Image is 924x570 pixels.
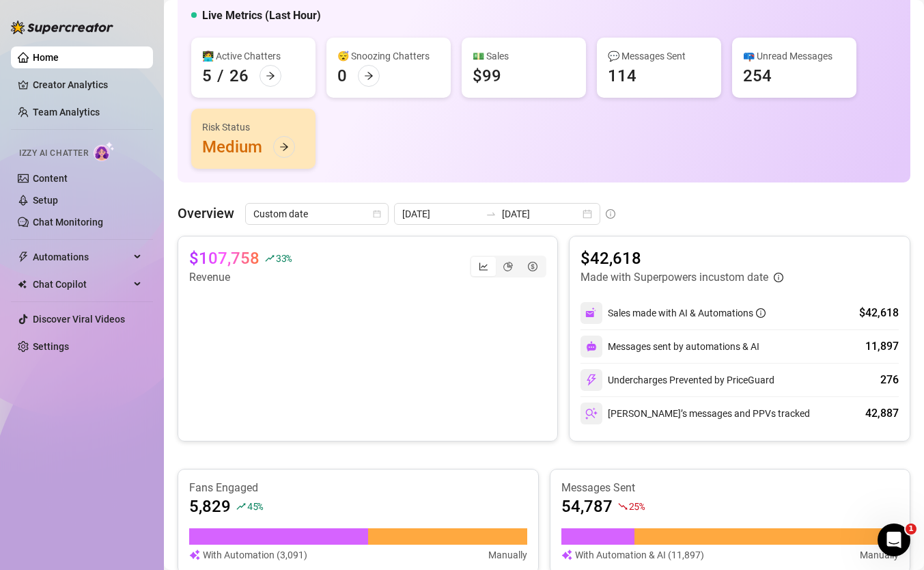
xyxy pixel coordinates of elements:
[906,524,916,534] span: 1
[561,480,899,496] article: Messages Sent
[860,547,899,562] article: Manually
[337,65,347,87] div: 0
[774,273,783,282] span: info-circle
[229,65,249,87] div: 26
[33,314,125,325] a: Discover Viral Videos
[743,65,772,87] div: 254
[266,71,275,81] span: arrow-right
[503,262,513,271] span: pie-chart
[253,204,380,224] span: Custom date
[479,262,488,271] span: line-chart
[606,209,615,219] span: info-circle
[585,407,598,420] img: svg%3e
[561,496,613,517] article: 54,787
[756,308,766,318] span: info-circle
[203,547,307,562] article: With Automation (3,091)
[865,405,899,422] div: 42,887
[473,49,575,64] div: 💵 Sales
[502,206,580,221] input: End date
[580,369,774,391] div: Undercharges Prevented by PriceGuard
[586,341,597,352] img: svg%3e
[279,142,289,152] span: arrow-right
[18,280,27,289] img: Chat Copilot
[865,338,899,355] div: 11,897
[33,273,130,295] span: Chat Copilot
[189,247,260,269] article: $107,758
[580,336,759,357] div: Messages sent by automations & AI
[486,208,496,219] span: to
[33,107,100,118] a: Team Analytics
[608,65,636,87] div: 114
[18,252,29,262] span: thunderbolt
[33,217,103,228] a: Chat Monitoring
[33,341,69,352] a: Settings
[878,524,910,556] iframe: Intercom live chat
[629,500,645,513] span: 25 %
[618,502,628,511] span: fall
[575,547,704,562] article: With Automation & AI (11,897)
[528,262,537,271] span: dollar-circle
[33,195,58,206] a: Setup
[880,372,899,388] div: 276
[33,74,142,96] a: Creator Analytics
[473,65,501,87] div: $99
[580,269,768,286] article: Made with Superpowers in custom date
[488,547,527,562] article: Manually
[189,547,200,562] img: svg%3e
[373,210,381,218] span: calendar
[202,120,305,135] div: Risk Status
[11,21,113,34] img: logo-BBDzfeDw.svg
[580,247,783,269] article: $42,618
[580,403,810,424] div: [PERSON_NAME]’s messages and PPVs tracked
[585,307,598,319] img: svg%3e
[561,547,572,562] img: svg%3e
[202,8,321,24] h5: Live Metrics (Last Hour)
[178,203,234,223] article: Overview
[202,65,212,87] div: 5
[202,49,305,64] div: 👩‍💻 Active Chatters
[276,252,292,264] span: 33 %
[189,269,292,286] article: Revenue
[364,71,374,81] span: arrow-right
[402,206,480,221] input: Start date
[608,49,710,64] div: 💬 Messages Sent
[33,52,59,63] a: Home
[247,500,263,513] span: 45 %
[470,256,546,277] div: segmented control
[189,496,231,517] article: 5,829
[236,502,246,511] span: rise
[608,306,766,321] div: Sales made with AI & Automations
[265,254,275,263] span: rise
[859,305,899,321] div: $42,618
[19,147,88,160] span: Izzy AI Chatter
[33,173,68,184] a: Content
[189,480,527,496] article: Fans Engaged
[585,374,598,386] img: svg%3e
[337,49,440,64] div: 😴 Snoozing Chatters
[33,246,130,268] span: Automations
[94,141,115,161] img: AI Chatter
[486,208,496,219] span: swap-right
[743,49,845,64] div: 📪 Unread Messages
